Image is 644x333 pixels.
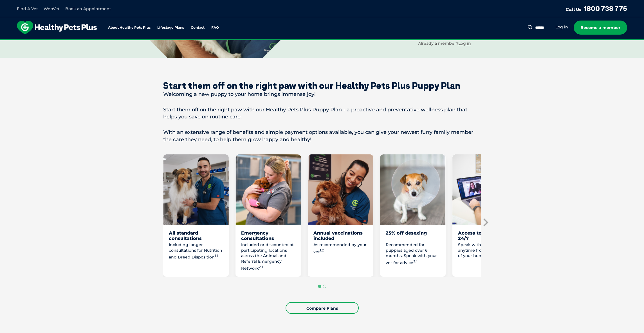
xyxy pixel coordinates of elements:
[235,154,301,277] li: 2 of 8
[163,80,481,91] div: Start them off on the right paw with our Healthy Pets Plus Puppy Plan
[481,218,490,227] button: Next slide
[169,230,223,241] div: All standard consultations
[313,230,368,241] div: Annual vaccinations included
[17,21,97,34] img: hpp-logo
[527,24,534,30] button: Search
[215,254,218,258] sup: 1.1
[169,242,223,260] p: Including longer consultations for Nutrition and Breed Disposition
[566,4,627,13] a: Call Us1800 738 775
[323,285,326,288] button: Go to page 2
[163,129,481,143] p: With an extensive range of benefits and simple payment options available, you can give your newes...
[555,24,568,30] a: Log in
[163,106,481,120] p: Start them off on the right paw with our Healthy Pets Plus Puppy Plan - a proactive and preventat...
[386,242,440,265] p: Recommended for puppies aged over 6 months. Speak with your vet for advice
[286,302,359,314] a: Compare Plans
[108,26,151,30] a: About Healthy Pets Plus
[458,41,471,46] a: Log in
[241,230,295,241] div: Emergency consultations
[452,154,518,277] li: 5 of 8
[211,26,219,30] a: FAQ
[458,230,512,241] div: Access to WebVet 24/7
[163,284,481,289] ul: Select a slide to show
[259,265,263,269] sup: 2.1
[157,26,184,30] a: Lifestage Plans
[17,6,38,11] a: Find A Vet
[350,41,539,46] div: Already a member?
[386,230,440,241] div: 25% off desexing
[313,242,368,255] p: As recommended by your vet
[320,248,324,252] sup: 1.2
[380,154,446,277] li: 4 of 8
[574,21,627,35] a: Become a member
[458,242,512,259] p: Speak with a qualified vet anytime from the comfort of your home
[413,259,417,263] sup: 3.1
[191,26,205,30] a: Contact
[318,285,321,288] button: Go to page 1
[308,154,373,277] li: 3 of 8
[241,242,295,271] p: Included or discounted at participating locations across the Animal and Referral Emergency Network
[217,39,427,44] span: Proactive, preventative wellness program designed to keep your pet healthier and happier for longer
[44,6,60,11] a: WebVet
[65,6,111,11] a: Book an Appointment
[566,6,582,12] span: Call Us
[163,91,481,98] p: Welcoming a new puppy to your home brings immense joy!
[163,154,229,277] li: 1 of 8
